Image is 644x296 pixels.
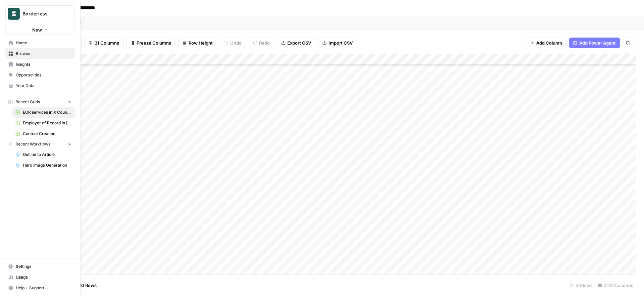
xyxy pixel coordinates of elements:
span: Help + Support [16,285,72,291]
span: Borderless [22,10,63,17]
span: Row Height [189,40,213,46]
button: Recent Grids [5,97,75,107]
span: Hero Image Generation [23,162,72,168]
span: Freeze Columns [137,40,171,46]
img: Borderless Logo [8,8,20,20]
button: New [5,25,75,35]
span: Settings [16,263,72,270]
a: Hero Image Generation [12,160,75,171]
button: Recent Workflows [5,139,75,149]
span: Employer of Record in [Country] Pages [23,120,72,126]
button: Help + Support [5,283,75,293]
a: EOR services in X Country [12,107,75,118]
button: Export CSV [277,38,315,48]
span: Your Data [16,83,72,89]
span: Recent Grids [15,99,40,105]
span: Export CSV [287,40,311,46]
button: Workspace: Borderless [5,5,75,22]
span: Opportunities [16,72,72,78]
span: New [32,26,42,33]
button: Import CSV [318,38,357,48]
div: 31/31 Columns [595,280,636,291]
span: Add Column [536,40,562,46]
button: Add Power Agent [569,38,620,48]
span: Import CSV [329,40,353,46]
span: 31 Columns [95,40,119,46]
span: Browse [16,51,72,57]
span: Usage [16,274,72,280]
a: Opportunities [5,70,75,80]
a: Usage [5,272,75,283]
span: Home [16,40,72,46]
button: Redo [249,38,274,48]
span: Add 10 Rows [70,282,97,289]
span: Undo [230,40,242,46]
button: Undo [220,38,246,48]
a: Employer of Record in [Country] Pages [12,118,75,128]
button: Freeze Columns [126,38,176,48]
a: Outline to Article [12,149,75,160]
a: Home [5,38,75,48]
span: Outline to Article [23,152,72,158]
span: Add Power Agent [579,40,616,46]
span: Redo [259,40,270,46]
span: Recent Workflows [15,141,50,147]
span: Content Creation [23,131,72,137]
a: Insights [5,59,75,70]
span: Insights [16,61,72,67]
button: 31 Columns [84,38,123,48]
a: Browse [5,48,75,59]
a: Content Creation [12,128,75,139]
div: 34 Rows [567,280,595,291]
span: EOR services in X Country [23,109,72,115]
a: Your Data [5,80,75,91]
button: Row Height [178,38,217,48]
a: Settings [5,261,75,272]
button: Add Column [526,38,566,48]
